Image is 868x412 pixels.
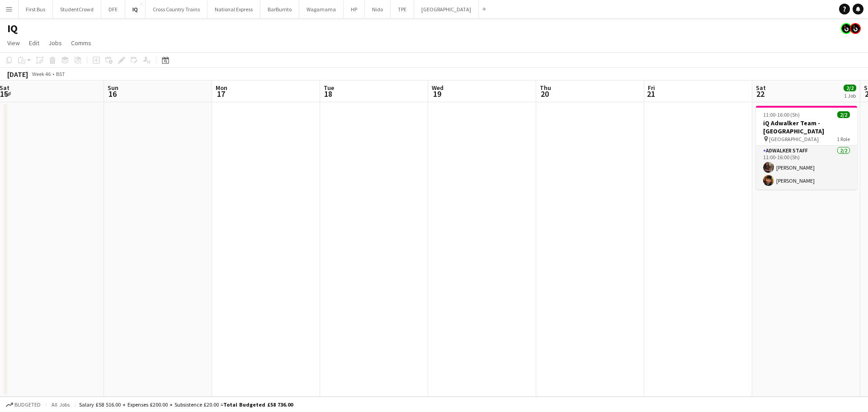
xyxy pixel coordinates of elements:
button: StudentCrowd [53,0,101,18]
span: Sun [108,84,118,92]
span: Sat [756,84,766,92]
button: HP [344,0,365,18]
a: Jobs [45,37,66,49]
button: Budgeted [5,400,42,410]
span: All jobs [50,401,71,408]
span: [GEOGRAPHIC_DATA] [769,136,819,142]
span: 20 [538,89,551,99]
span: Comms [71,39,91,47]
a: View [4,37,24,49]
a: Comms [67,37,95,49]
span: 22 [755,89,766,99]
span: Jobs [48,39,62,47]
a: Edit [25,37,43,49]
h3: iQ Adwalker Team - [GEOGRAPHIC_DATA] [756,119,857,135]
app-job-card: 11:00-16:00 (5h)2/2iQ Adwalker Team - [GEOGRAPHIC_DATA] [GEOGRAPHIC_DATA]1 RoleAdwalker Staff2/21... [756,106,857,189]
button: DFE [101,0,125,18]
span: View [7,39,20,47]
span: 16 [106,89,118,99]
span: 2/2 [844,85,856,91]
span: Fri [648,84,655,92]
span: 1 Role [837,136,850,142]
button: First Bus [19,0,53,18]
div: [DATE] [7,70,28,79]
button: Wagamama [299,0,344,18]
button: Nido [365,0,391,18]
span: Budgeted [14,402,41,408]
span: Thu [540,84,551,92]
span: Edit [29,39,39,47]
button: [GEOGRAPHIC_DATA] [414,0,479,18]
div: Salary £58 516.00 + Expenses £200.00 + Subsistence £20.00 = [79,401,293,408]
span: Tue [324,84,334,92]
app-card-role: Adwalker Staff2/211:00-16:00 (5h)[PERSON_NAME][PERSON_NAME] [756,146,857,189]
div: BST [56,71,65,77]
span: 21 [646,89,655,99]
div: 1 Job [844,92,856,99]
span: Total Budgeted £58 736.00 [223,401,293,408]
button: IQ [125,0,146,18]
span: 2/2 [837,111,850,118]
app-user-avatar: Tim Bodenham [841,23,852,34]
span: Mon [216,84,227,92]
span: 11:00-16:00 (5h) [763,111,800,118]
button: TPE [391,0,414,18]
button: Cross Country Trains [146,0,208,18]
span: 19 [430,89,443,99]
span: 17 [214,89,227,99]
h1: IQ [7,22,18,35]
app-user-avatar: Tim Bodenham [850,23,861,34]
span: Week 46 [30,71,52,77]
button: BarBurrito [260,0,299,18]
span: Wed [432,84,443,92]
button: National Express [208,0,260,18]
span: 18 [322,89,334,99]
